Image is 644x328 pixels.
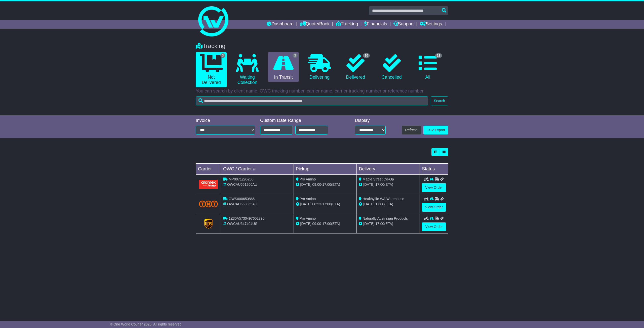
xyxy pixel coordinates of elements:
[322,182,331,186] span: 17:00
[260,118,341,123] div: Custom Date Range
[300,20,330,29] a: Quote/Book
[199,201,218,207] img: TNT_Domestic.png
[431,97,448,105] button: Search
[304,52,335,82] a: Delivering
[312,222,321,226] span: 09:00
[423,126,448,134] a: CSV Export
[393,20,414,29] a: Support
[420,164,448,175] td: Status
[294,164,357,175] td: Pickup
[363,197,404,201] span: Healthylife WA Warehouse
[359,202,418,207] div: (ETA)
[193,42,451,50] div: Tracking
[355,118,386,123] div: Display
[204,219,213,229] img: GetCarrierServiceLogo
[229,197,255,201] span: OWS000650865
[363,222,374,226] span: [DATE]
[196,164,221,175] td: Carrier
[227,202,257,206] span: OWCAU650865AU
[363,182,374,186] span: [DATE]
[359,182,418,187] div: (ETA)
[229,177,254,181] span: MP0071296206
[293,53,298,58] span: 3
[267,20,294,29] a: Dashboard
[300,197,316,201] span: Pro Amino
[363,216,408,220] span: Naturally Australian Products
[300,177,316,181] span: Pro Amino
[363,53,370,58] span: 10
[312,182,321,186] span: 09:00
[420,20,442,29] a: Settings
[227,182,257,186] span: OWCAU651260AU
[300,222,311,226] span: [DATE]
[227,222,257,226] span: OWCAU647404US
[340,52,371,82] a: 10 Delivered
[375,202,384,206] span: 17:00
[412,52,443,82] a: 13 All
[296,202,355,207] div: - (ETA)
[296,182,355,187] div: - (ETA)
[375,222,384,226] span: 17:00
[322,222,331,226] span: 17:00
[363,177,394,181] span: Maple Street Co-Op
[220,53,226,58] span: 3
[336,20,358,29] a: Tracking
[322,202,331,206] span: 17:00
[364,20,387,29] a: Financials
[359,221,418,226] div: (ETA)
[110,322,183,326] span: © One World Courier 2025. All rights reserved.
[221,164,294,175] td: OWC / Carrier #
[422,222,446,231] a: View Order
[232,52,263,87] a: Waiting Collection
[196,88,448,94] p: You can search by client name, OWC tracking number, carrier name, carrier tracking number or refe...
[300,216,316,220] span: Pro Amino
[300,182,311,186] span: [DATE]
[376,52,407,82] a: Cancelled
[363,202,374,206] span: [DATE]
[199,180,218,189] img: Aramex.png
[229,216,264,220] span: 1Z30A5730497602790
[268,52,299,82] a: 3 In Transit
[196,52,227,87] a: 3 Not Delivered
[300,202,311,206] span: [DATE]
[296,221,355,226] div: - (ETA)
[312,202,321,206] span: 08:23
[196,118,255,123] div: Invoice
[435,53,442,58] span: 13
[375,182,384,186] span: 17:00
[357,164,420,175] td: Delivery
[402,126,421,134] button: Refresh
[422,203,446,212] a: View Order
[422,183,446,192] a: View Order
